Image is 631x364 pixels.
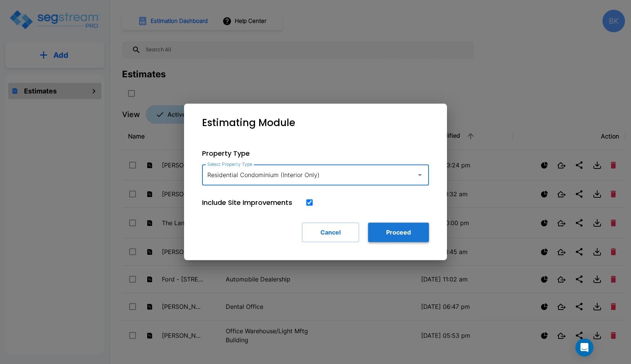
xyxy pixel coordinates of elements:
[302,223,359,242] button: Cancel
[207,161,252,167] label: Select Property Type
[202,148,429,158] p: Property Type
[202,116,295,130] p: Estimating Module
[575,338,593,356] div: Open Intercom Messenger
[368,223,429,242] button: Proceed
[202,197,292,208] p: Include Site Improvements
